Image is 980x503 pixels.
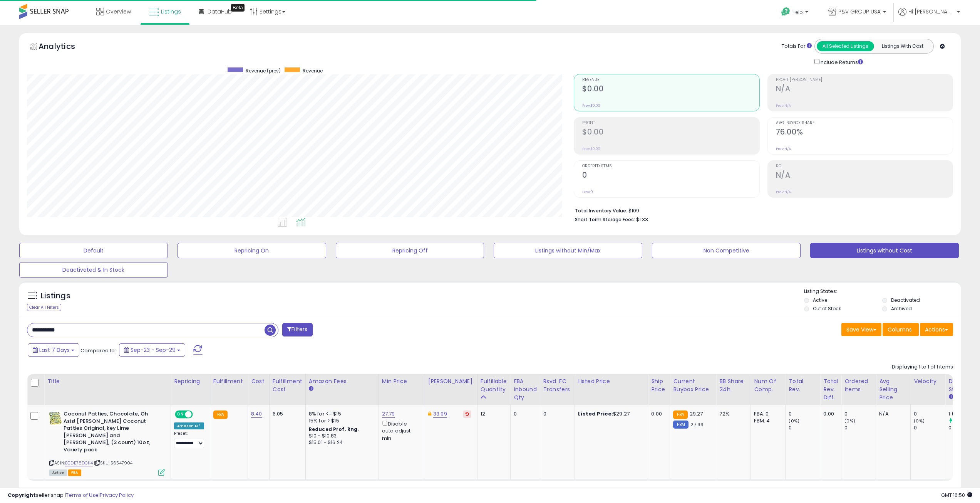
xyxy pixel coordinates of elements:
div: Displaying 1 to 1 of 1 items [892,363,953,371]
div: Total Rev. Diff. [823,377,838,402]
div: 6.05 [273,410,300,417]
div: seller snap | | [8,492,134,499]
h2: 0 [582,171,759,181]
button: Default [19,243,168,258]
span: Avg. Buybox Share [776,121,953,125]
small: FBM [673,421,688,429]
div: BB Share 24h. [719,377,747,394]
span: Columns [888,326,912,333]
div: Fulfillment Cost [273,377,302,394]
small: FBA [213,410,228,419]
button: Listings without Min/Max [494,243,642,258]
span: FBA [68,469,81,476]
button: Columns [883,323,919,336]
div: Listed Price [578,377,645,385]
div: Ordered Items [844,377,873,394]
small: Prev: $0.00 [582,103,600,108]
span: Revenue [582,78,759,82]
div: $15.01 - $16.24 [309,439,373,446]
span: Revenue (prev) [246,67,281,74]
small: Prev: N/A [776,146,791,151]
a: Help [775,1,816,25]
span: Help [792,9,803,15]
span: ROI [776,164,953,168]
span: 2025-10-8 16:50 GMT [941,491,972,499]
button: Listings without Cost [810,243,959,258]
div: Rsvd. FC Transfers [543,377,572,394]
b: Coconut Patties, Chocolate, Oh Asis! [PERSON_NAME] Coconut Patties Original, key Lime [PERSON_NAM... [64,410,157,455]
a: Privacy Policy [100,491,134,499]
h2: $0.00 [582,84,759,95]
div: N/A [879,410,905,417]
div: 0 [914,410,945,417]
b: Short Term Storage Fees: [575,216,635,223]
a: B0DB78DCK4 [65,460,93,466]
label: Active [813,297,827,303]
small: Prev: N/A [776,190,791,194]
span: Hi [PERSON_NAME] [908,8,955,15]
small: Prev: 0 [582,190,593,194]
span: ON [176,411,185,418]
span: Profit [PERSON_NAME] [776,78,953,82]
a: Hi [PERSON_NAME] [898,8,960,25]
div: Num of Comp. [754,377,782,394]
div: Repricing [174,377,207,385]
span: Compared to: [80,347,116,354]
div: 0.00 [651,410,664,417]
div: Title [47,377,168,385]
a: 33.99 [433,410,447,418]
h5: Listings [41,291,70,301]
h2: N/A [776,171,953,181]
span: Sep-23 - Sep-29 [131,346,176,354]
div: Clear All Filters [27,304,61,311]
div: Days In Stock [948,377,977,394]
button: Repricing On [178,243,326,258]
b: Total Inventory Value: [575,207,627,214]
h5: Analytics [39,41,90,54]
div: ASIN: [49,410,165,475]
div: FBA: 0 [754,410,779,417]
span: Ordered Items [582,164,759,168]
div: 72% [719,410,745,417]
div: $10 - $10.83 [309,433,373,439]
button: Last 7 Days [28,343,79,357]
div: 0 [543,410,569,417]
button: Actions [920,323,953,336]
small: (0%) [789,418,799,424]
div: Ship Price [651,377,667,394]
div: 1 (14.29%) [948,410,980,417]
div: Amazon Fees [309,377,375,385]
div: Disable auto adjust min [382,419,419,442]
label: Out of Stock [813,305,841,312]
a: 8.40 [251,410,262,418]
div: 0 (0%) [948,424,980,431]
div: FBM: 4 [754,417,779,424]
div: 0 [914,424,945,431]
h2: 76.00% [776,128,953,138]
button: Listings With Cost [874,41,931,51]
button: Non Competitive [652,243,801,258]
span: 29.27 [690,410,703,417]
small: FBA [673,410,687,419]
div: Fulfillment [213,377,245,385]
div: Preset: [174,431,204,448]
div: Current Buybox Price [673,377,713,394]
div: Avg Selling Price [879,377,907,402]
div: 0 [789,410,820,417]
p: Listing States: [804,288,961,295]
a: Terms of Use [66,491,99,499]
div: Fulfillable Quantity [481,377,507,394]
small: Prev: $0.00 [582,146,600,151]
h2: $0.00 [582,128,759,138]
button: Repricing Off [336,243,484,258]
div: [PERSON_NAME] [428,377,474,385]
div: 15% for > $15 [309,417,373,424]
img: 51IyumbkYaL._SL40_.jpg [49,410,62,426]
div: 0 [844,424,876,431]
div: Include Returns [809,57,872,66]
small: Days In Stock. [948,394,953,400]
div: 12 [481,410,504,417]
div: Velocity [914,377,942,385]
span: Overview [106,8,131,15]
span: 27.99 [690,421,704,428]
